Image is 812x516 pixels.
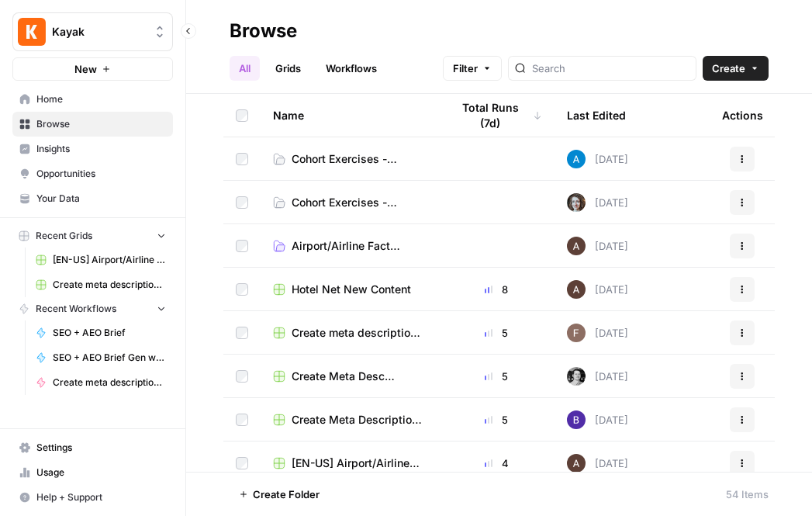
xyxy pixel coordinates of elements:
span: Airport/Airline Fact Update [292,238,426,254]
span: Browse [36,117,166,131]
a: Grids [266,56,310,81]
span: New [74,61,97,77]
span: Help + Support [36,490,166,504]
a: Hotel Net New Content [273,282,426,297]
a: Settings [12,435,173,460]
a: Cohort Exercises - Session 1 [273,195,426,210]
span: [EN-US] Airport/Airline Content Refresh [292,455,426,471]
div: Browse [230,19,297,43]
span: Recent Grids [36,229,92,243]
a: [EN-US] Airport/Airline Content Refresh [29,248,173,272]
img: jvddonxhcv6d8mdj523g41zi7sv7 [567,410,586,429]
a: Create Meta Desc ([PERSON_NAME]) Grid [273,369,426,384]
span: Create [712,61,745,76]
div: [DATE] [567,193,628,212]
div: [DATE] [567,280,628,299]
span: SEO + AEO Brief Gen w/ FAQ [53,351,166,365]
div: [DATE] [567,150,628,168]
a: SEO + AEO Brief Gen w/ FAQ [29,345,173,370]
img: o3cqybgnmipr355j8nz4zpq1mc6x [567,150,586,168]
span: Create Meta Desc ([PERSON_NAME]) Grid [292,369,426,384]
div: 4 [451,455,542,471]
a: Create meta description (Fie) Grid [273,325,426,341]
span: Create Folder [253,487,320,502]
button: Help + Support [12,485,173,510]
a: Cohort Exercises - Session 2 [273,151,426,167]
button: New [12,57,173,81]
a: Airport/Airline Fact Update [273,238,426,254]
img: rz7p8tmnmqi1pt4pno23fskyt2v8 [567,193,586,212]
img: wtbmvrjo3qvncyiyitl6zoukl9gz [567,454,586,473]
div: 5 [451,369,542,384]
a: Create Meta Description (Blanka) Grid [273,412,426,428]
a: Insights [12,137,173,161]
a: [EN-US] Airport/Airline Content Refresh [273,455,426,471]
div: [DATE] [567,324,628,342]
img: wtbmvrjo3qvncyiyitl6zoukl9gz [567,280,586,299]
span: Recent Workflows [36,302,116,316]
button: Filter [443,56,502,81]
span: Create meta description (Fie) Grid [292,325,426,341]
input: Search [532,61,689,76]
a: Browse [12,112,173,137]
a: SEO + AEO Brief [29,320,173,345]
a: Create meta description ([PERSON_NAME]) Grid [29,272,173,297]
span: Cohort Exercises - Session 1 [292,195,426,210]
button: Create [703,56,769,81]
div: Last Edited [567,94,626,137]
img: tctyxljblf40chzqxflm8vgl4vpd [567,324,586,342]
span: Filter [453,61,478,76]
img: Kayak Logo [18,18,46,46]
div: [DATE] [567,454,628,473]
div: [DATE] [567,410,628,429]
img: 4vx69xode0b6rvenq8fzgxnr47hp [567,367,586,386]
div: Actions [722,94,763,137]
a: Opportunities [12,161,173,186]
span: SEO + AEO Brief [53,326,166,340]
a: Your Data [12,186,173,211]
span: Hotel Net New Content [292,282,411,297]
a: All [230,56,260,81]
div: Total Runs (7d) [451,94,542,137]
button: Recent Grids [12,224,173,248]
div: 54 Items [726,487,769,502]
div: 5 [451,325,542,341]
span: Create meta description ([PERSON_NAME]) [53,376,166,390]
span: Home [36,92,166,106]
span: [EN-US] Airport/Airline Content Refresh [53,253,166,267]
div: Name [273,94,426,137]
span: Usage [36,466,166,480]
span: Your Data [36,192,166,206]
img: wtbmvrjo3qvncyiyitl6zoukl9gz [567,237,586,255]
div: [DATE] [567,237,628,255]
button: Recent Workflows [12,297,173,320]
a: Home [12,87,173,112]
a: Usage [12,460,173,485]
div: 5 [451,412,542,428]
span: Opportunities [36,167,166,181]
span: Cohort Exercises - Session 2 [292,151,426,167]
span: Create meta description ([PERSON_NAME]) Grid [53,278,166,292]
span: Insights [36,142,166,156]
div: [DATE] [567,367,628,386]
a: Workflows [316,56,386,81]
span: Settings [36,441,166,455]
a: Create meta description ([PERSON_NAME]) [29,370,173,395]
button: Workspace: Kayak [12,12,173,51]
button: Create Folder [230,482,329,507]
span: Create Meta Description (Blanka) Grid [292,412,426,428]
div: 8 [451,282,542,297]
span: Kayak [52,24,146,40]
